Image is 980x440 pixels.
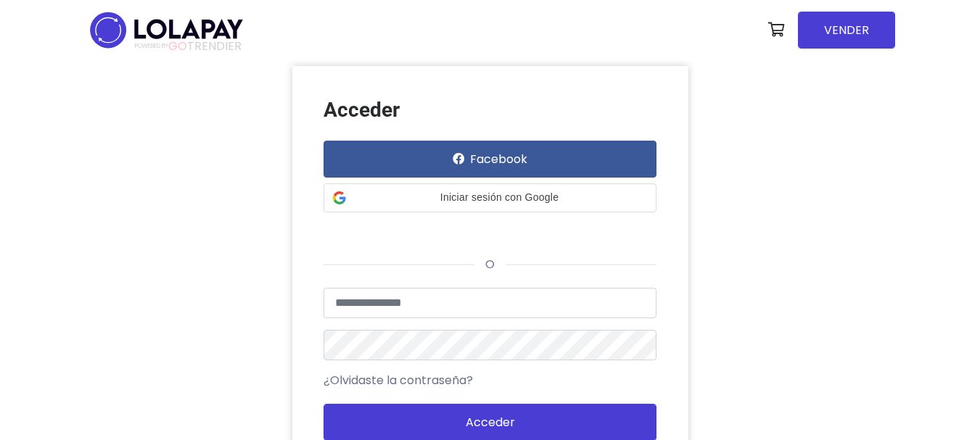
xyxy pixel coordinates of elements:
span: o [474,256,506,273]
img: logo [86,7,247,53]
span: POWERED BY [135,42,168,50]
span: GO [168,38,187,54]
div: Iniciar sesión con Google [324,183,656,212]
a: ¿Olvidaste la contraseña? [324,372,473,389]
iframe: Botón Iniciar sesión con Google [316,211,493,243]
button: Facebook [324,141,656,178]
a: VENDER [798,12,895,49]
span: TRENDIER [135,40,242,53]
h3: Acceder [324,98,656,123]
span: Iniciar sesión con Google [352,190,647,205]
